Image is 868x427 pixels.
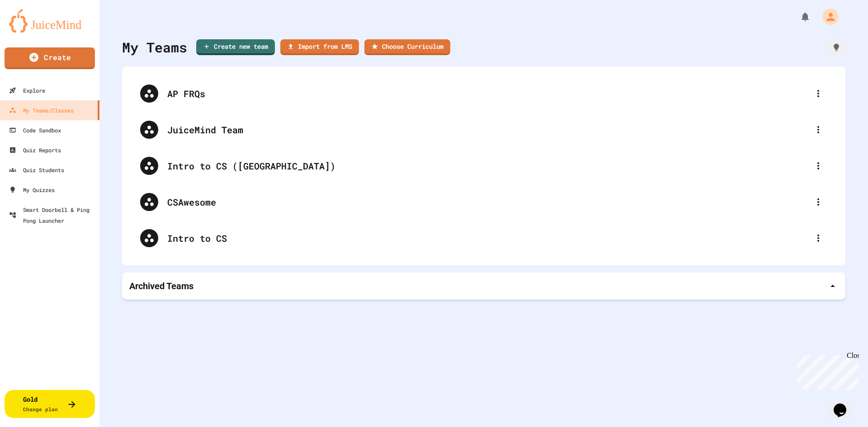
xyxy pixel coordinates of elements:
[131,148,836,184] div: Intro to CS ([GEOGRAPHIC_DATA])
[9,164,64,175] div: Quiz Students
[129,280,193,292] p: Archived Teams
[830,391,859,418] iframe: chat widget
[4,4,62,57] div: Chat with us now!Close
[9,184,55,195] div: My Quizzes
[9,9,90,33] img: logo-orange.svg
[167,195,809,209] div: CSAwesome
[9,204,96,226] div: Smart Doorbell & Ping Pong Launcher
[364,39,450,55] a: Choose Curriculum
[23,406,58,413] span: Change plan
[196,39,275,55] a: Create new team
[167,87,809,100] div: AP FRQs
[23,394,58,413] div: Gold
[280,39,359,55] a: Import from LMS
[783,9,813,24] div: My Notifications
[9,85,45,96] div: Explore
[9,125,61,136] div: Code Sandbox
[167,159,809,173] div: Intro to CS ([GEOGRAPHIC_DATA])
[131,220,836,256] div: Intro to CS
[5,390,95,418] button: GoldChange plan
[9,145,61,155] div: Quiz Reports
[9,105,74,116] div: My Teams/Classes
[167,123,809,136] div: JuiceMind Team
[131,184,836,220] div: CSAwesome
[827,38,845,56] div: How it works
[122,37,187,57] div: My Teams
[5,47,95,69] a: Create
[793,352,859,390] iframe: chat widget
[131,112,836,148] div: JuiceMind Team
[167,231,809,245] div: Intro to CS
[131,75,836,112] div: AP FRQs
[813,6,841,27] div: My Account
